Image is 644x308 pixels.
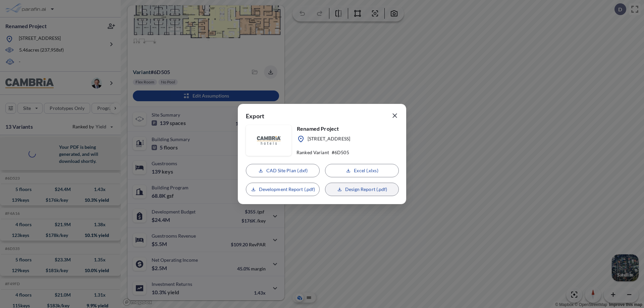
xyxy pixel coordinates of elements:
p: [STREET_ADDRESS] [308,135,350,143]
p: # 6D505 [332,149,349,156]
p: Renamed Project [297,125,350,132]
p: Export [246,112,264,122]
img: floorplanBranLogoPlug [257,136,281,144]
p: Ranked Variant [297,149,329,156]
